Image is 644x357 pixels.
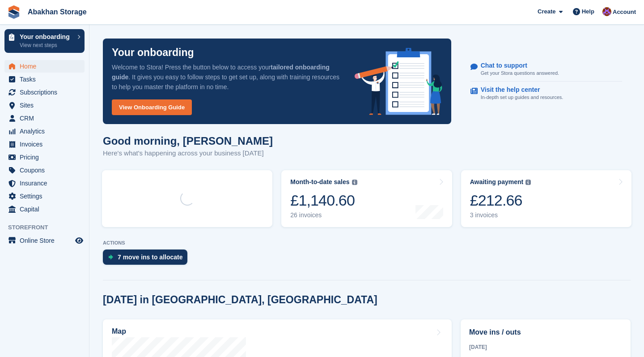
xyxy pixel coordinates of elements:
p: Get your Stora questions answered. [481,69,559,77]
a: Visit the help center In-depth set up guides and resources. [470,82,622,106]
span: Analytics [20,125,73,138]
a: menu [4,177,85,189]
span: Invoices [20,138,73,151]
span: Insurance [20,177,73,189]
a: Preview store [74,235,85,246]
img: William Abakhan [602,7,611,16]
div: Awaiting payment [470,178,524,186]
span: Tasks [20,73,73,86]
span: Online Store [20,234,73,247]
a: menu [4,203,85,215]
a: 7 move ins to allocate [103,249,192,269]
a: Awaiting payment £212.66 3 invoices [461,170,631,227]
a: menu [4,125,85,138]
a: menu [4,86,85,99]
p: Here's what's happening across your business [DATE] [103,148,273,159]
span: Storefront [8,223,89,232]
h2: Move ins / outs [469,327,622,338]
a: menu [4,234,85,247]
div: [DATE] [469,343,622,351]
a: menu [4,112,85,125]
p: Your onboarding [112,47,194,58]
a: menu [4,138,85,151]
p: Visit the help center [481,86,556,94]
a: menu [4,151,85,163]
a: menu [4,99,85,112]
h2: Map [112,327,126,335]
a: menu [4,60,85,73]
a: Month-to-date sales £1,140.60 26 invoices [281,170,452,227]
div: 7 move ins to allocate [118,254,183,261]
p: View next steps [20,41,73,49]
span: Create [538,7,555,16]
span: Help [582,7,594,16]
img: move_ins_to_allocate_icon-fdf77a2bb77ea45bf5b3d319d69a93e2d87916cf1d5bf7949dd705db3b84f3ca.svg [108,254,113,260]
img: stora-icon-8386f47178a22dfd0bd8f6a31ec36ba5ce8667c1dd55bd0f319d3a0aa187defe.svg [7,5,21,19]
a: Abakhan Storage [24,4,90,19]
span: Pricing [20,151,73,163]
p: Welcome to Stora! Press the button below to access your . It gives you easy to follow steps to ge... [112,62,340,92]
p: ACTIONS [103,240,631,246]
span: Settings [20,190,73,202]
div: 3 invoices [470,211,531,219]
div: £1,140.60 [290,191,357,210]
a: menu [4,73,85,86]
h1: Good morning, [PERSON_NAME] [103,135,273,147]
a: View Onboarding Guide [112,99,192,115]
span: Home [20,60,73,73]
div: 26 invoices [290,211,357,219]
div: Month-to-date sales [290,178,349,186]
img: onboarding-info-6c161a55d2c0e0a8cae90662b2fe09162a5109e8cc188191df67fb4f79e88e88.svg [355,48,442,115]
span: Sites [20,99,73,112]
a: menu [4,190,85,202]
span: CRM [20,112,73,125]
p: Chat to support [481,62,552,69]
a: menu [4,164,85,176]
span: Account [613,8,636,17]
span: Coupons [20,164,73,176]
p: Your onboarding [20,34,73,40]
h2: [DATE] in [GEOGRAPHIC_DATA], [GEOGRAPHIC_DATA] [103,294,377,306]
a: Chat to support Get your Stora questions answered. [470,57,622,82]
span: Subscriptions [20,86,73,99]
a: Your onboarding View next steps [4,29,85,53]
div: £212.66 [470,191,531,210]
img: icon-info-grey-7440780725fd019a000dd9b08b2336e03edf1995a4989e88bcd33f0948082b44.svg [525,180,531,185]
img: icon-info-grey-7440780725fd019a000dd9b08b2336e03edf1995a4989e88bcd33f0948082b44.svg [352,180,357,185]
p: In-depth set up guides and resources. [481,94,563,101]
span: Capital [20,203,73,215]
